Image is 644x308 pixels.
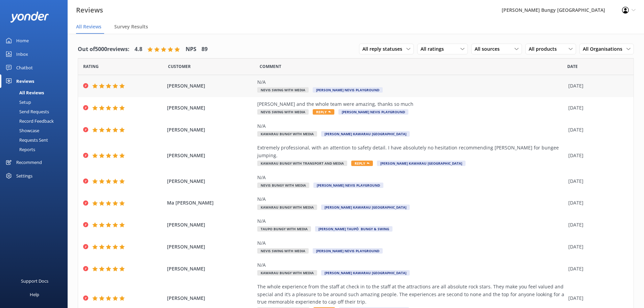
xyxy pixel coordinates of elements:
[167,265,254,273] span: [PERSON_NAME]
[4,126,39,135] div: Showcase
[257,144,565,159] div: Extremely professional, with an attention to safety detail. I have absolutely no hesitation recom...
[16,47,28,61] div: Inbox
[321,205,410,210] span: [PERSON_NAME] Kawarau [GEOGRAPHIC_DATA]
[257,122,565,130] div: N/A
[168,63,191,70] span: Date
[4,107,49,116] div: Send Requests
[257,87,309,93] span: Nevis Swing with Media
[76,5,103,16] h3: Reviews
[568,177,625,185] div: [DATE]
[377,161,466,166] span: [PERSON_NAME] Kawarau [GEOGRAPHIC_DATA]
[16,34,29,47] div: Home
[257,109,309,115] span: Nevis Swing with Media
[167,82,254,90] span: [PERSON_NAME]
[257,195,565,203] div: N/A
[167,199,254,207] span: Ma [PERSON_NAME]
[4,107,68,116] a: Send Requests
[338,109,408,115] span: [PERSON_NAME] Nevis Playground
[257,217,565,225] div: N/A
[4,145,68,154] a: Reports
[567,63,578,70] span: Date
[568,243,625,251] div: [DATE]
[186,45,196,54] h4: NPS
[475,45,504,53] span: All sources
[257,205,317,210] span: Kawarau Bungy with Media
[257,78,565,86] div: N/A
[4,126,68,135] a: Showcase
[313,87,383,93] span: [PERSON_NAME] Nevis Playground
[167,294,254,302] span: [PERSON_NAME]
[167,177,254,185] span: [PERSON_NAME]
[257,226,311,232] span: Taupo Bungy with Media
[529,45,561,53] span: All products
[568,294,625,302] div: [DATE]
[16,156,42,169] div: Recommend
[114,23,148,30] span: Survey Results
[167,104,254,112] span: [PERSON_NAME]
[257,248,309,254] span: Nevis Swing with Media
[351,161,373,166] span: Reply
[362,45,406,53] span: All reply statuses
[16,74,34,88] div: Reviews
[568,221,625,229] div: [DATE]
[257,174,565,181] div: N/A
[4,145,35,154] div: Reports
[257,270,317,276] span: Kawarau Bungy with Media
[4,116,68,126] a: Record Feedback
[583,45,626,53] span: All Organisations
[313,248,383,254] span: [PERSON_NAME] Nevis Playground
[167,221,254,229] span: [PERSON_NAME]
[4,88,44,97] div: All Reviews
[568,126,625,134] div: [DATE]
[257,183,309,188] span: Nevis Bungy with Media
[568,82,625,90] div: [DATE]
[16,169,32,183] div: Settings
[76,23,101,30] span: All Reviews
[4,97,31,107] div: Setup
[16,61,33,74] div: Chatbot
[568,152,625,159] div: [DATE]
[257,283,565,306] div: The whole experience from the staff at check in to the staff at the attractions are all absolute ...
[167,243,254,251] span: [PERSON_NAME]
[83,63,99,70] span: Date
[257,131,317,137] span: Kawarau Bungy with Media
[257,261,565,269] div: N/A
[30,288,39,301] div: Help
[4,116,54,126] div: Record Feedback
[321,270,410,276] span: [PERSON_NAME] Kawarau [GEOGRAPHIC_DATA]
[10,11,49,23] img: yonder-white-logo.png
[4,97,68,107] a: Setup
[315,226,392,232] span: [PERSON_NAME] Taupō Bungy & Swing
[4,135,48,145] div: Requests Sent
[257,239,565,247] div: N/A
[260,63,281,70] span: Question
[135,45,142,54] h4: 4.8
[313,109,334,115] span: Reply
[21,274,48,288] div: Support Docs
[568,104,625,112] div: [DATE]
[257,161,347,166] span: Kawarau Bungy with Transport and Media
[568,199,625,207] div: [DATE]
[201,45,208,54] h4: 89
[321,131,410,137] span: [PERSON_NAME] Kawarau [GEOGRAPHIC_DATA]
[4,88,68,97] a: All Reviews
[4,135,68,145] a: Requests Sent
[257,100,565,108] div: [PERSON_NAME] and the whole team were amazing, thanks so much
[421,45,448,53] span: All ratings
[568,265,625,273] div: [DATE]
[78,45,129,54] h4: Out of 5000 reviews:
[167,152,254,159] span: [PERSON_NAME]
[167,126,254,134] span: [PERSON_NAME]
[313,183,383,188] span: [PERSON_NAME] Nevis Playground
